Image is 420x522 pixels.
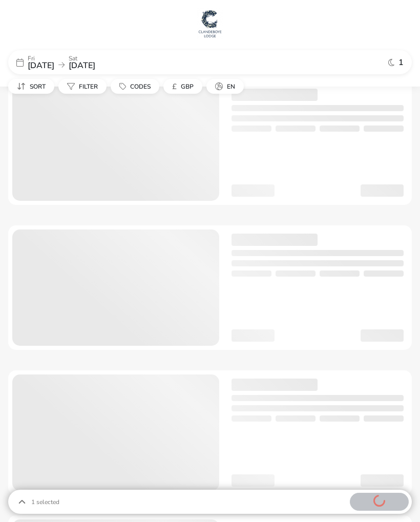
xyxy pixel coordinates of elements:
[163,79,202,94] button: £GBP
[58,79,111,94] naf-pibe-menu-bar-item: Filter
[398,58,404,67] span: 1
[227,82,235,91] span: en
[172,81,177,92] i: £
[181,82,194,91] span: GBP
[58,79,107,94] button: Filter
[197,8,223,39] img: Main Website
[111,79,159,94] button: Codes
[31,498,59,506] span: 1 Selected
[28,55,54,61] p: Fri
[79,82,98,91] span: Filter
[8,50,412,74] div: Fri[DATE]Sat[DATE]1
[30,82,46,91] span: Sort
[8,79,58,94] naf-pibe-menu-bar-item: Sort
[111,79,163,94] naf-pibe-menu-bar-item: Codes
[69,60,95,71] span: [DATE]
[28,60,54,71] span: [DATE]
[130,82,151,91] span: Codes
[8,79,54,94] button: Sort
[206,79,248,94] naf-pibe-menu-bar-item: en
[163,79,206,94] naf-pibe-menu-bar-item: £GBP
[69,55,95,61] p: Sat
[206,79,244,94] button: en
